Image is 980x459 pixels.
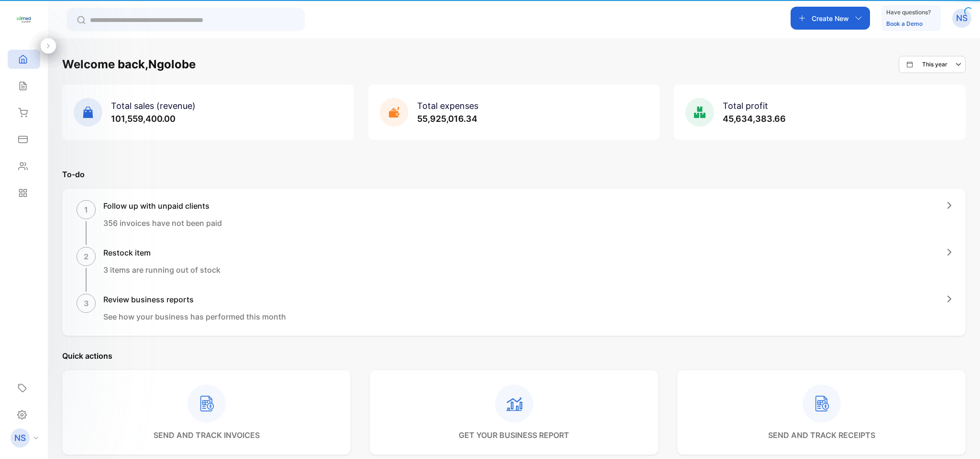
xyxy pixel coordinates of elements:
[17,12,31,27] img: logo
[84,204,88,215] p: 1
[940,419,980,459] iframe: LiveChat chat widget
[723,114,786,124] span: 45,634,383.66
[886,8,931,17] p: Have questions?
[111,114,176,124] span: 101,559,400.00
[956,12,968,24] p: NS
[103,294,286,305] h1: Review business reports
[62,350,966,362] p: Quick actions
[886,20,923,27] a: Book a Demo
[459,429,569,441] p: get your business report
[417,114,477,124] span: 55,925,016.34
[103,264,220,276] p: 3 items are running out of stock
[62,56,196,73] h1: Welcome back, Ngolobe
[103,247,220,258] h1: Restock item
[791,7,870,30] button: Create New
[84,298,89,309] p: 3
[952,7,971,30] button: NS
[84,251,88,262] p: 2
[154,429,260,441] p: send and track invoices
[103,217,222,229] p: 356 invoices have not been paid
[103,200,222,212] h1: Follow up with unpaid clients
[899,56,966,73] button: This year
[768,429,875,441] p: send and track receipts
[922,60,947,69] p: This year
[14,432,26,444] p: NS
[111,101,196,111] span: Total sales (revenue)
[812,13,849,23] p: Create New
[62,169,966,180] p: To-do
[103,311,286,322] p: See how your business has performed this month
[723,101,768,111] span: Total profit
[417,101,478,111] span: Total expenses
